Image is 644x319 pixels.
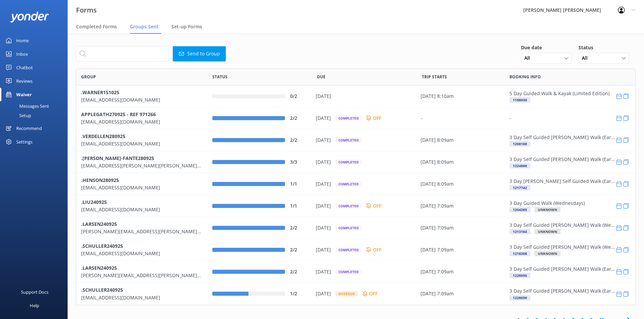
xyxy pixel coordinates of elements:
[509,156,616,163] p: 3 Day Self Guided [PERSON_NAME] Walk (Early)
[316,114,331,122] p: [DATE]
[130,23,159,30] span: Groups Sent
[76,107,636,129] div: row
[10,11,49,23] img: yonder-white-logo.png
[16,61,33,74] div: Chatbot
[290,268,307,275] div: 2/2
[335,203,362,209] div: Completed
[509,134,616,141] p: 3 Day Self Guided [PERSON_NAME] Walk (Early)
[421,158,501,166] div: [DATE] 8:09am
[81,111,156,117] b: APPLEGATH270925 - REF 971266
[76,195,636,217] div: row
[509,207,530,212] div: 1204265
[290,92,307,100] div: 0/2
[30,299,39,312] div: Help
[509,185,530,190] div: 1217742
[421,290,501,297] div: [DATE] 7:09am
[81,287,123,293] b: .SCHULLER240925
[290,202,307,210] div: 1/1
[421,202,501,210] div: [DATE] 7:09am
[76,283,636,305] div: row
[16,47,28,61] div: Inbox
[290,180,307,188] div: 1/1
[509,163,530,168] div: 1224866
[316,180,331,188] p: [DATE]
[534,251,560,256] div: UNKNOWN
[335,225,362,231] div: Completed
[335,291,358,296] div: Overdue
[4,101,49,111] div: Messages Sent
[76,5,97,16] h3: Forms
[422,74,447,80] span: Trip Starts
[421,114,501,122] div: -
[21,285,48,299] div: Support Docs
[76,261,636,283] div: row
[521,44,578,51] h5: Due date
[76,217,636,239] div: row
[76,173,636,195] div: row
[290,246,307,254] div: 2/2
[335,181,362,187] div: Completed
[290,224,307,232] div: 2/2
[16,74,32,88] div: Reviews
[421,136,501,144] div: [DATE] 8:09am
[16,34,29,47] div: Home
[316,136,331,144] p: [DATE]
[4,111,68,120] a: Setup
[534,207,560,212] div: UNKNOWN
[81,206,202,213] p: [EMAIL_ADDRESS][DOMAIN_NAME]
[316,246,331,254] p: [DATE]
[509,114,511,122] div: -
[509,221,616,229] p: 3 Day Self Guided [PERSON_NAME] Walk (Wednesdays)
[509,287,616,295] p: 3 Day Self Guided [PERSON_NAME] Walk (Early)
[421,92,501,100] div: [DATE] 8:10am
[421,268,501,275] div: [DATE] 7:09am
[316,92,331,100] p: [DATE]
[582,54,592,62] span: All
[173,46,226,61] button: Send to Group
[578,44,636,51] h5: Status
[81,155,154,161] b: .[PERSON_NAME]-FANTE280925
[509,251,530,256] div: 1218208
[81,162,202,169] p: [EMAIL_ADDRESS][PERSON_NAME][PERSON_NAME][DOMAIN_NAME]
[81,89,119,95] b: .WARNER151025
[81,294,202,301] p: [EMAIL_ADDRESS][DOMAIN_NAME]
[509,273,530,278] div: 1226050
[421,246,501,254] div: [DATE] 7:09am
[317,74,326,80] span: Due
[509,243,616,251] p: 3 Day Self Guided [PERSON_NAME] Walk (Wednesdays)
[290,290,307,297] div: 1/2
[81,272,202,279] p: [PERSON_NAME][EMAIL_ADDRESS][PERSON_NAME][DOMAIN_NAME]
[76,85,636,107] div: row
[81,140,202,148] p: [EMAIL_ADDRESS][DOMAIN_NAME]
[4,101,68,111] a: Messages Sent
[81,242,123,249] b: .SCHULLER240925
[373,114,381,122] p: OFF
[421,180,501,188] div: [DATE] 8:09am
[76,85,636,305] div: grid
[81,133,125,139] b: .VERDELLEN280925
[509,141,530,147] div: 1208188
[316,158,331,166] p: [DATE]
[16,122,42,135] div: Recommend
[16,135,32,149] div: Settings
[4,111,31,120] div: Setup
[373,202,381,210] p: OFF
[509,178,616,185] p: 3 Day [PERSON_NAME] Self Guided Walk (Early)- HOT DEAL
[369,290,378,297] p: OFF
[421,224,501,232] div: [DATE] 7:09am
[290,158,307,166] div: 3/3
[81,74,96,80] span: Group
[316,290,331,297] p: [DATE]
[81,228,202,235] p: [PERSON_NAME][EMAIL_ADDRESS][PERSON_NAME][DOMAIN_NAME]
[534,229,560,234] div: UNKNOWN
[212,74,228,80] span: Status
[81,184,202,191] p: [EMAIL_ADDRESS][DOMAIN_NAME]
[335,137,362,143] div: Completed
[16,88,32,101] div: Waiver
[509,229,530,234] div: 1213184
[316,268,331,275] p: [DATE]
[76,151,636,173] div: row
[81,264,117,271] b: .LARSEN240925
[81,198,107,205] b: .LIU240925
[373,246,381,254] p: OFF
